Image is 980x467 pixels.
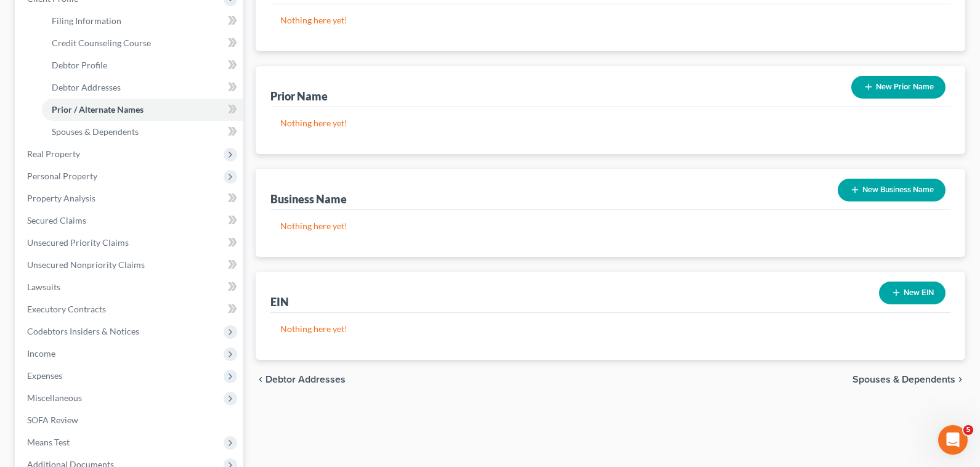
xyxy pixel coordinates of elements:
div: Business Name [270,192,347,206]
span: Unsecured Priority Claims [27,237,129,248]
a: Property Analysis [17,187,243,209]
a: Unsecured Priority Claims [17,232,243,254]
a: Lawsuits [17,276,243,298]
a: Debtor Profile [42,54,243,76]
iframe: Intercom live chat [938,425,968,455]
span: Expenses [27,370,62,381]
a: Secured Claims [17,209,243,232]
p: Nothing here yet! [280,323,941,335]
span: Debtor Addresses [265,375,346,384]
a: Debtor Addresses [42,76,243,99]
span: Property Analysis [27,193,95,203]
span: Debtor Profile [52,60,107,70]
a: Credit Counseling Course [42,32,243,54]
span: Miscellaneous [27,392,82,403]
a: SOFA Review [17,409,243,431]
span: Debtor Addresses [52,82,121,92]
button: New EIN [879,282,946,304]
button: New Prior Name [851,76,946,99]
span: Codebtors Insiders & Notices [27,326,139,336]
button: chevron_left Debtor Addresses [256,375,346,384]
i: chevron_left [256,375,265,384]
span: Means Test [27,437,70,447]
a: Filing Information [42,10,243,32]
div: EIN [270,294,289,309]
span: Credit Counseling Course [52,38,151,48]
span: Lawsuits [27,282,60,292]
span: 5 [963,425,973,435]
span: Unsecured Nonpriority Claims [27,259,145,270]
span: Spouses & Dependents [52,126,139,137]
span: Executory Contracts [27,304,106,314]
span: Secured Claims [27,215,86,225]
span: Spouses & Dependents [852,375,955,384]
a: Executory Contracts [17,298,243,320]
span: Real Property [27,148,80,159]
span: Personal Property [27,171,97,181]
button: New Business Name [838,179,946,201]
a: Prior / Alternate Names [42,99,243,121]
div: Prior Name [270,89,328,104]
span: Prior / Alternate Names [52,104,144,115]
button: Spouses & Dependents chevron_right [852,375,965,384]
span: SOFA Review [27,415,78,425]
span: Filing Information [52,15,121,26]
a: Unsecured Nonpriority Claims [17,254,243,276]
span: Income [27,348,55,359]
p: Nothing here yet! [280,117,941,129]
a: Spouses & Dependents [42,121,243,143]
p: Nothing here yet! [280,220,941,232]
i: chevron_right [955,375,965,384]
p: Nothing here yet! [280,14,941,26]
